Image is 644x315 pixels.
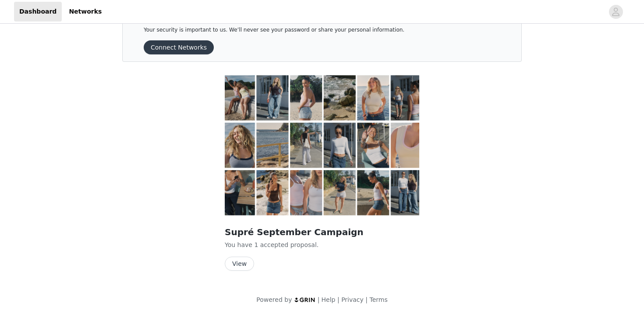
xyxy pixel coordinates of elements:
span: | [337,296,340,303]
a: Terms [369,296,387,303]
button: View [225,257,254,271]
a: Dashboard [14,2,62,21]
a: Networks [64,2,107,21]
a: Privacy [341,296,364,303]
button: Connect Networks [144,40,214,54]
a: Help [322,296,336,303]
h2: Supré September Campaign [225,226,419,239]
span: Powered by [256,296,292,303]
span: | [365,296,368,303]
img: logo [294,297,316,303]
span: | [318,296,320,303]
div: avatar [612,5,620,19]
p: Your security is important to us. We’ll never see your password or share your personal information. [144,27,479,33]
a: View [225,261,254,267]
img: Factorie&Supre [225,72,419,218]
p: You have 1 accepted proposal . [225,240,419,250]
